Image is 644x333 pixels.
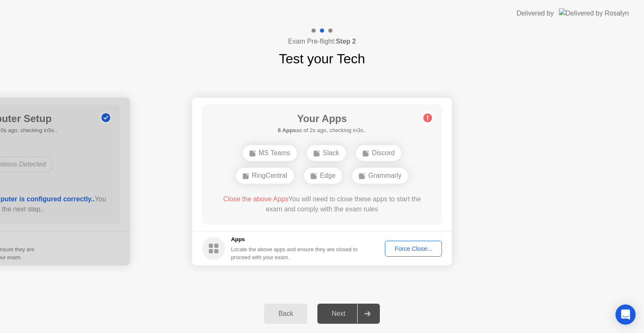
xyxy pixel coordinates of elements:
div: Slack [307,145,346,161]
button: Force Close... [385,241,442,257]
h4: Exam Pre-flight: [288,36,356,47]
div: Open Intercom Messenger [615,304,636,325]
div: Locate the above apps and ensure they are closed to proceed with your exam. [231,245,358,261]
img: Delivered by Rosalyn [559,8,629,18]
div: Discord [356,145,401,161]
div: You will need to close these apps to start the exam and comply with the exam rules [214,194,430,214]
button: Next [317,304,380,324]
b: Step 2 [336,38,356,45]
div: Next [320,310,357,317]
div: RingCentral [236,168,294,184]
div: Grammarly [352,168,408,184]
div: Delivered by [517,8,554,18]
h5: as of 2s ago, checking in3s.. [278,126,366,135]
h5: Apps [231,235,358,244]
h1: Test your Tech [279,49,365,69]
b: 6 Apps [278,127,296,133]
button: Back [264,304,307,324]
h1: Your Apps [278,111,366,126]
div: Edge [304,168,342,184]
div: MS Teams [243,145,297,161]
span: Close the above Apps [223,195,288,203]
div: Back [267,310,305,317]
div: Force Close... [388,245,439,252]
